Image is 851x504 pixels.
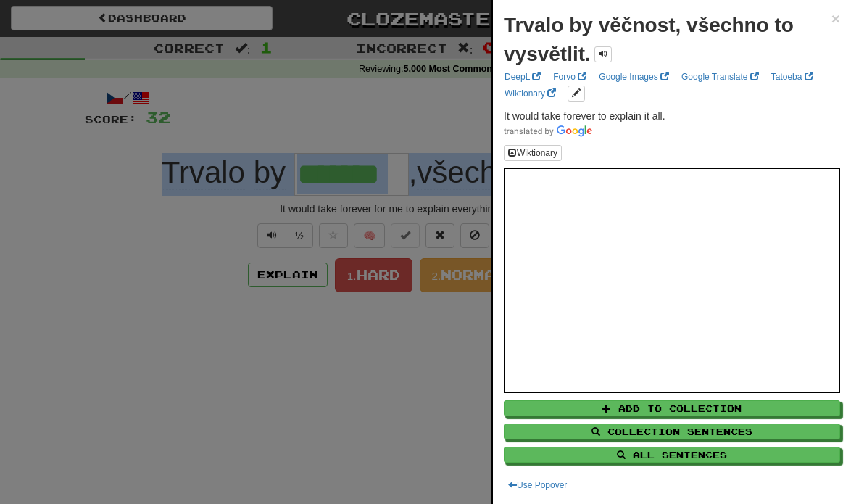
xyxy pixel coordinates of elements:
button: Wiktionary [504,145,562,161]
span: It would take forever to explain it all. [504,110,665,122]
span: × [831,10,840,27]
img: Color short [504,125,592,137]
a: Tatoeba [767,69,818,85]
a: Forvo [549,69,591,85]
button: Add to Collection [504,400,840,416]
a: Wiktionary [500,86,560,102]
button: edit links [568,86,585,102]
button: All Sentences [504,447,840,463]
strong: Trvalo by věčnost, všechno to vysvětlit. [504,14,794,65]
a: Google Images [594,69,673,85]
a: Google Translate [677,69,763,85]
button: Collection Sentences [504,424,840,439]
button: Use Popover [504,477,571,493]
button: Close [831,11,840,26]
a: DeepL [500,69,545,85]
